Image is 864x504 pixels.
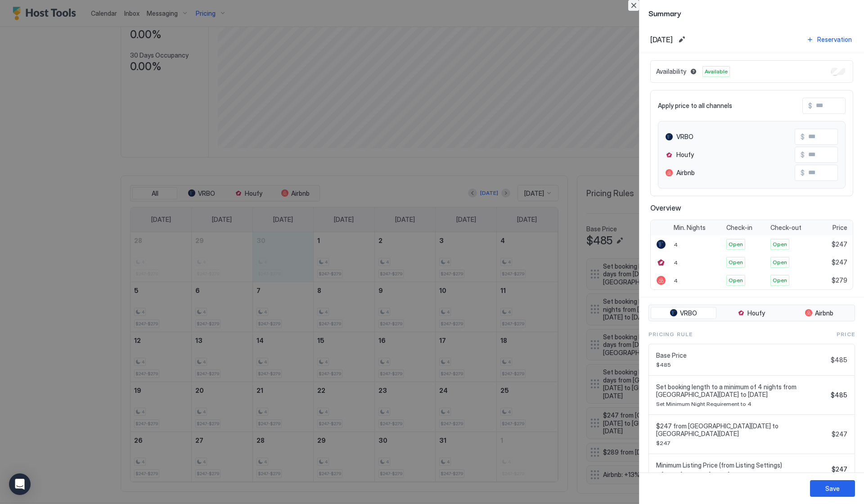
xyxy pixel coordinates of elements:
[801,133,805,141] span: $
[832,240,847,248] span: $247
[832,224,847,232] span: Price
[656,440,828,446] span: $247
[817,35,852,44] div: Reservation
[801,169,805,177] span: $
[805,33,853,45] button: Reservation
[825,484,840,493] div: Save
[832,430,847,438] span: $247
[726,224,752,232] span: Check-in
[674,277,678,284] span: 4
[729,276,743,284] span: Open
[837,330,855,338] span: Price
[786,307,853,319] button: Airbnb
[718,307,784,319] button: Houfy
[680,309,697,317] span: VRBO
[729,240,743,248] span: Open
[808,102,812,110] span: $
[747,309,765,317] span: Houfy
[832,276,847,284] span: $279
[650,203,853,212] span: Overview
[648,330,693,338] span: Pricing Rule
[651,307,716,319] button: VRBO
[656,461,828,469] span: Minimum Listing Price (from Listing Settings)
[656,361,827,368] span: $485
[656,67,686,76] span: Availability
[831,356,847,364] span: $485
[676,151,694,159] span: Houfy
[674,259,678,266] span: 4
[656,383,827,399] span: Set booking length to a minimum of 4 nights from [GEOGRAPHIC_DATA][DATE] to [DATE]
[656,351,827,360] span: Base Price
[676,133,693,141] span: VRBO
[674,224,706,232] span: Min. Nights
[705,67,728,76] span: Available
[658,102,732,110] span: Apply price to all channels
[810,480,855,497] button: Save
[729,258,743,266] span: Open
[656,471,828,477] span: if $180 > $247 then $180 = $247
[648,7,855,18] span: Summary
[773,240,787,248] span: Open
[831,391,847,399] span: $485
[676,169,695,177] span: Airbnb
[676,34,687,45] button: Edit date range
[674,241,678,248] span: 4
[801,151,805,159] span: $
[688,66,699,77] button: Blocked dates override all pricing rules and remain unavailable until manually unblocked
[650,35,673,44] span: [DATE]
[656,400,827,407] span: Set Minimum Night Requirement to 4
[815,309,833,317] span: Airbnb
[656,422,828,438] span: $247 from [GEOGRAPHIC_DATA][DATE] to [GEOGRAPHIC_DATA][DATE]
[832,465,847,473] span: $247
[648,305,855,322] div: tab-group
[9,473,31,495] div: Open Intercom Messenger
[773,258,787,266] span: Open
[770,224,801,232] span: Check-out
[773,276,787,284] span: Open
[832,258,847,266] span: $247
